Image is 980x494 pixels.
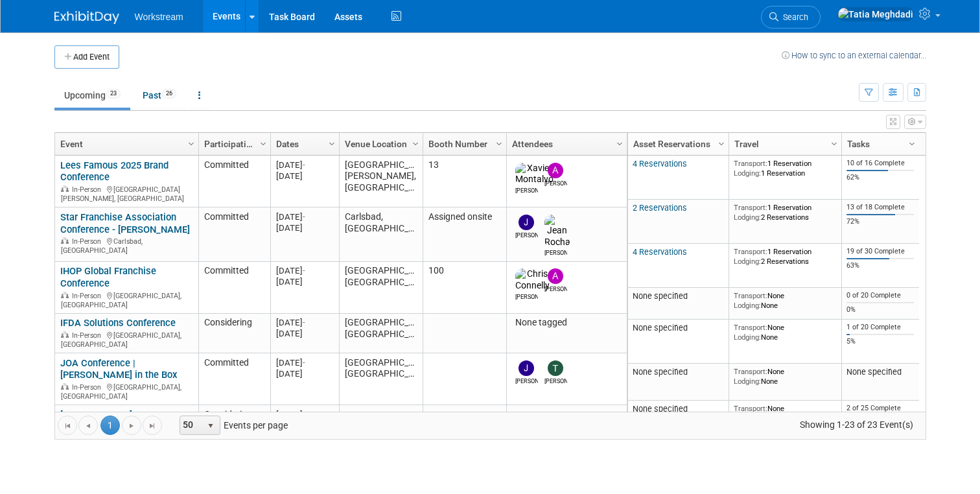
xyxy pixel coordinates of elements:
[633,323,688,333] span: None specified
[515,292,538,301] div: Chris Connelly
[846,261,914,270] div: 63%
[184,133,198,152] a: Column Settings
[846,203,914,212] div: 13 of 18 Complete
[544,284,567,294] div: Andrew Walters
[198,156,270,207] td: Committed
[494,139,504,149] span: Column Settings
[544,178,567,188] div: Andrew Walters
[303,318,305,327] span: -
[303,266,305,276] span: -
[734,133,833,155] a: Travel
[198,207,270,262] td: Committed
[515,376,538,386] div: Jacob Davis
[492,133,506,152] a: Column Settings
[327,139,337,149] span: Column Settings
[734,323,767,332] span: Transport:
[303,212,305,222] span: -
[846,247,914,256] div: 19 of 30 Complete
[303,358,305,368] span: -
[515,185,538,195] div: Xavier Montalvo
[846,173,914,182] div: 62%
[519,360,534,376] img: Jacob Davis
[734,404,767,413] span: Transport:
[276,357,333,368] div: [DATE]
[782,51,926,60] a: How to sync to an external calendar...
[633,291,688,301] span: None specified
[256,133,270,152] a: Column Settings
[734,291,767,300] span: Transport:
[303,160,305,170] span: -
[339,314,423,353] td: [GEOGRAPHIC_DATA], [GEOGRAPHIC_DATA]
[734,323,836,342] div: None None
[276,409,333,420] div: [DATE]
[276,159,333,171] div: [DATE]
[135,12,183,22] span: Workstream
[633,159,687,169] a: 4 Reservations
[60,265,156,289] a: IHOP Global Franchise Conference
[734,203,836,222] div: 1 Reservation 2 Reservations
[258,139,268,149] span: Column Settings
[61,383,69,390] img: In-Person Event
[907,139,917,149] span: Column Settings
[734,169,761,178] span: Lodging:
[147,421,157,431] span: Go to the last page
[846,291,914,300] div: 0 of 20 Complete
[633,203,687,213] a: 2 Reservations
[423,207,506,262] td: Assigned onsite
[734,291,836,310] div: None None
[143,416,162,435] a: Go to the last page
[61,237,69,244] img: In-Person Event
[544,215,570,248] img: Jean Rocha
[72,237,105,246] span: In-Person
[846,367,914,377] div: None specified
[846,323,914,332] div: 1 of 20 Complete
[276,211,333,222] div: [DATE]
[276,171,333,182] div: [DATE]
[423,262,506,314] td: 100
[54,11,119,24] img: ExhibitDay
[837,7,914,21] img: Tatia Meghdadi
[60,235,192,255] div: Carlsbad, [GEOGRAPHIC_DATA]
[60,211,190,235] a: Star Franchise Association Conference - [PERSON_NAME]
[734,247,836,266] div: 1 Reservation 2 Reservations
[847,133,911,155] a: Tasks
[734,203,767,212] span: Transport:
[162,89,176,99] span: 26
[633,133,720,155] a: Asset Reservations
[276,276,333,287] div: [DATE]
[133,83,186,108] a: Past26
[633,367,688,377] span: None specified
[846,217,914,226] div: 72%
[734,159,836,178] div: 1 Reservation 1 Reservation
[339,353,423,405] td: [GEOGRAPHIC_DATA], [GEOGRAPHIC_DATA]
[512,317,621,329] div: None tagged
[544,248,567,257] div: Jean Rocha
[734,377,761,386] span: Lodging:
[61,331,69,338] img: In-Person Event
[339,262,423,314] td: [GEOGRAPHIC_DATA], [GEOGRAPHIC_DATA]
[72,383,105,392] span: In-Person
[122,416,141,435] a: Go to the next page
[761,6,821,29] a: Search
[734,159,767,168] span: Transport:
[198,405,270,442] td: Considering
[54,83,130,108] a: Upcoming23
[60,357,177,381] a: JOA Conference | [PERSON_NAME] in the Box
[204,133,262,155] a: Participation
[60,290,192,309] div: [GEOGRAPHIC_DATA], [GEOGRAPHIC_DATA]
[339,207,423,262] td: Carlsbad, [GEOGRAPHIC_DATA]
[325,133,339,152] a: Column Settings
[614,139,625,149] span: Column Settings
[633,247,687,257] a: 4 Reservations
[60,183,192,203] div: [GEOGRAPHIC_DATA][PERSON_NAME], [GEOGRAPHIC_DATA]
[612,133,627,152] a: Column Settings
[423,156,506,207] td: 13
[846,337,914,346] div: 5%
[180,416,202,434] span: 50
[519,215,534,230] img: Jacob Davis
[339,156,423,207] td: [GEOGRAPHIC_DATA][PERSON_NAME], [GEOGRAPHIC_DATA]
[846,404,914,413] div: 2 of 25 Complete
[198,262,270,314] td: Committed
[61,292,69,298] img: In-Person Event
[60,329,192,349] div: [GEOGRAPHIC_DATA], [GEOGRAPHIC_DATA]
